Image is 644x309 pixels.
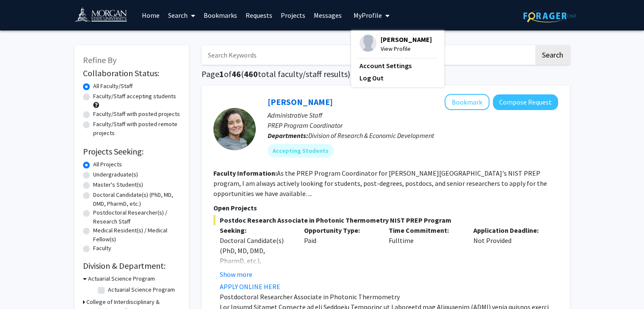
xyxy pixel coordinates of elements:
div: Profile Picture[PERSON_NAME]View Profile [359,35,432,53]
a: Bookmarks [199,0,241,30]
a: Home [138,0,164,30]
b: Faculty Information: [213,169,277,177]
span: [PERSON_NAME] [381,35,432,44]
img: ForagerOne Logo [523,9,576,22]
div: Fulltime [382,225,467,279]
h1: Page of ( total faculty/staff results) [202,69,570,79]
span: My Profile [354,11,382,19]
span: 1 [219,69,224,79]
span: 46 [232,69,241,79]
span: Postdoc Research Associate in Photonic Thermometry NIST PREP Program [213,215,558,225]
a: Log Out [359,73,436,83]
label: Faculty/Staff with posted remote projects [93,120,180,138]
label: All Faculty/Staff [93,82,133,91]
h2: Division & Department: [83,261,180,271]
label: Master's Student(s) [93,180,143,189]
h2: Projects Seeking: [83,146,180,157]
input: Search Keywords [202,45,534,65]
div: Paid [298,225,382,279]
a: Projects [276,0,310,30]
button: Search [535,45,570,65]
label: Medical Resident(s) / Medical Fellow(s) [93,226,180,244]
mat-chip: Accepting Students [268,144,334,157]
a: Search [164,0,199,30]
label: Actuarial Science Program [108,285,175,294]
img: Profile Picture [359,35,376,52]
span: 460 [244,69,258,79]
a: [PERSON_NAME] [268,97,333,107]
iframe: Chat [6,271,36,303]
a: Account Settings [359,61,436,71]
label: Faculty/Staff accepting students [93,92,176,101]
a: APPLY ONLINE HERE [220,282,280,291]
label: Faculty/Staff with posted projects [93,110,180,119]
a: Requests [241,0,276,30]
label: All Projects [93,160,122,169]
span: Division of Research & Economic Development [308,131,434,140]
span: Refine By [83,55,116,65]
p: Time Commitment: [389,225,461,235]
p: Open Projects [213,203,558,213]
button: Add Jennifer Whitted to Bookmarks [445,94,489,110]
p: Application Deadline: [473,225,545,235]
b: Departments: [268,131,308,140]
span: View Profile [381,44,432,53]
button: Compose Request to Jennifer Whitted [493,94,558,110]
p: PREP Program Coordinator [268,120,558,130]
fg-read-more: As the PREP Program Coordinator for [PERSON_NAME][GEOGRAPHIC_DATA]'s NIST PREP program, I am alwa... [213,169,547,198]
h3: Actuarial Science Program [88,274,155,283]
button: Show more [220,269,252,279]
p: Administrative Staff [268,110,558,120]
p: Seeking: [220,225,292,235]
img: Morgan State University Logo [75,7,135,26]
a: Messages [310,0,346,30]
label: Undergraduate(s) [93,170,138,179]
p: Opportunity Type: [304,225,376,235]
label: Postdoctoral Researcher(s) / Research Staff [93,208,180,226]
label: Faculty [93,244,111,253]
h2: Collaboration Status: [83,68,180,78]
div: Not Provided [467,225,552,279]
label: Doctoral Candidate(s) (PhD, MD, DMD, PharmD, etc.) [93,190,180,208]
p: Postdoctoral Researcher Associate in Photonic Thermometry [220,292,558,302]
div: Doctoral Candidate(s) (PhD, MD, DMD, PharmD, etc.), Postdoctoral Researcher(s) / Research Staff [220,235,292,296]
